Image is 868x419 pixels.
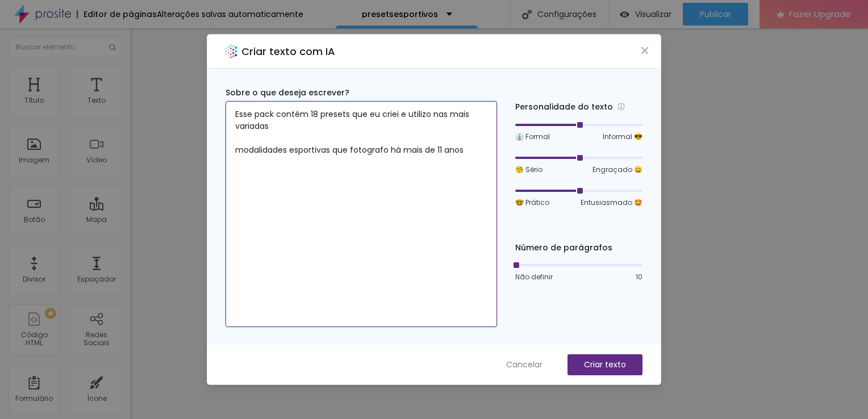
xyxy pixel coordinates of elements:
[226,87,497,99] div: Sobre o que deseja escrever?
[603,132,642,142] span: Informal 😎
[592,165,642,175] span: Engraçado 😄
[567,354,642,375] button: Criar texto
[495,354,554,375] button: Cancelar
[639,45,651,57] button: Close
[515,198,549,208] span: 🤓 Prático
[515,272,553,282] span: Não definir
[636,272,642,282] span: 10
[584,359,626,371] p: Criar texto
[515,100,642,114] div: Personalidade do texto
[515,132,550,142] span: 👔 Formal
[515,165,542,175] span: 🧐 Sério
[506,359,542,371] span: Cancelar
[515,242,642,254] div: Número de parágrafos
[581,198,642,208] span: Entusiasmado 🤩
[640,46,649,55] span: close
[226,101,497,327] textarea: Esse pack contém 18 presets que eu criei e utilizo nas mais variadas modalidades esportivas que f...
[241,44,335,59] h2: Criar texto com IA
